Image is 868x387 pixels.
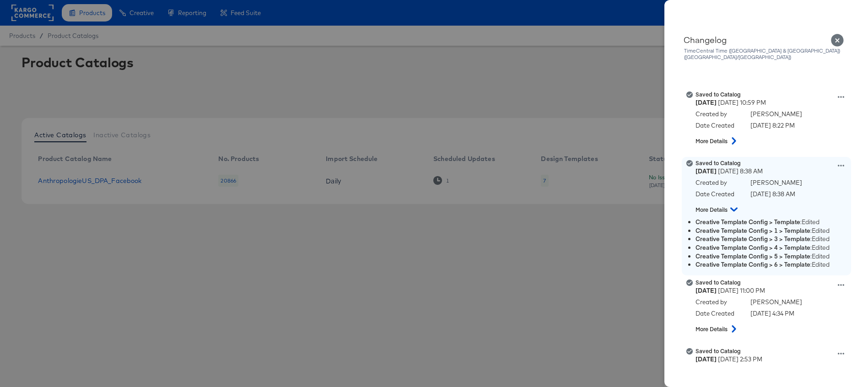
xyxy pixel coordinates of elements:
div: [PERSON_NAME] [750,178,802,187]
div: Date Created [695,309,741,318]
li: : Edited [695,218,849,226]
div: [DATE] 8:38 AM [750,190,795,199]
div: Created by [695,110,741,118]
div: [DATE] 8:22 PM [750,121,795,130]
strong: Creative Template Config > 1 > Template [695,226,810,235]
li: : Edited [695,252,849,261]
strong: Creative Template Config > 5 > Template [695,252,810,260]
strong: Creative Template Config > Template [695,218,800,226]
li: : Edited [695,260,849,269]
strong: [DATE] [695,355,717,363]
strong: [DATE] [695,287,717,294]
div: [DATE] 11:00 PM [695,286,849,295]
strong: More Details [695,206,728,214]
div: [DATE] 8:38 AM [695,167,849,176]
div: Date Created [695,121,741,130]
div: [DATE] 4:34 PM [750,309,794,318]
strong: Saved to Catalog [695,91,741,98]
div: [DATE] 10:59 PM [695,98,849,107]
strong: Creative Template Config > 6 > Template [695,260,810,269]
strong: Saved to Catalog [695,279,741,286]
div: Date Created [695,190,741,199]
strong: Saved to Catalog [695,159,741,167]
strong: [DATE] [695,99,717,106]
li: : Edited [695,243,849,252]
div: [DATE] 2:53 PM [695,355,849,364]
div: Created by [695,178,741,187]
div: [PERSON_NAME] [750,298,802,306]
li: : Edited [695,235,849,243]
strong: More Details [695,137,728,145]
strong: More Details [695,325,728,333]
div: Created by [695,298,741,306]
li: : Edited [695,226,849,235]
strong: [DATE] [695,167,717,175]
div: Time Central Time ([GEOGRAPHIC_DATA] & [GEOGRAPHIC_DATA]) ([GEOGRAPHIC_DATA]/[GEOGRAPHIC_DATA]) [684,48,845,60]
strong: Creative Template Config > 3 > Template [695,235,810,243]
button: Close [825,27,850,53]
div: [PERSON_NAME] [750,110,802,118]
div: Changelog [684,35,845,45]
strong: Creative Template Config > 4 > Template [695,243,810,252]
strong: Saved to Catalog [695,347,741,355]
